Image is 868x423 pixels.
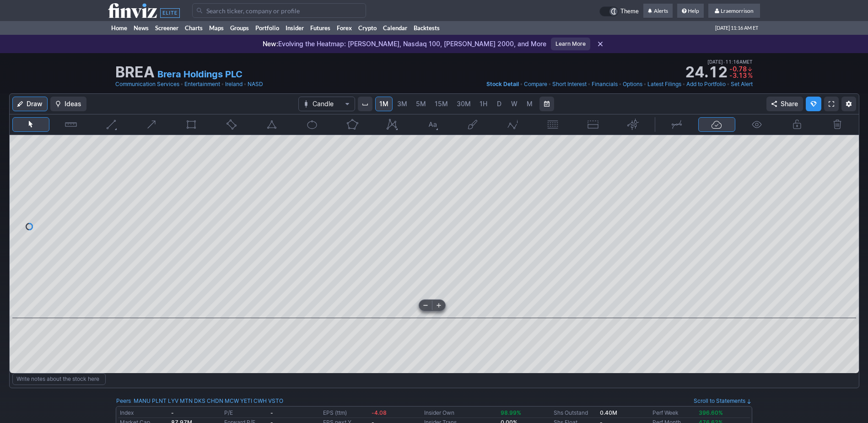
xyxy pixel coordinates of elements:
[393,97,411,111] a: 3M
[263,39,546,49] p: Evolving the Heatmap: [PERSON_NAME], Nasdaq 100, [PERSON_NAME] 2000, and More
[108,21,130,35] a: Home
[372,409,387,416] span: -4.08
[263,40,278,48] span: New:
[494,117,532,132] button: Elliott waves
[133,117,170,132] button: Arrow
[588,80,591,89] span: •
[475,97,491,111] a: 1H
[623,80,642,89] a: Options
[658,117,695,132] button: Drawing mode: Single
[334,117,371,132] button: Polygon
[727,80,730,89] span: •
[699,409,723,416] span: 396.60%
[708,4,760,18] a: Lraemorrison
[182,21,206,35] a: Charts
[522,97,537,111] a: M
[534,117,571,132] button: Fibonacci retracements
[486,80,519,89] a: Stock Detail
[12,97,48,111] button: Draw
[227,21,252,35] a: Groups
[422,408,499,418] td: Insider Own
[492,97,507,111] a: D
[52,117,90,132] button: Measure
[134,396,151,406] a: MANU
[253,117,291,132] button: Triangle
[412,97,430,111] a: 5M
[192,3,366,18] input: Search
[685,65,728,80] strong: 24.12
[65,99,81,108] span: Ideas
[454,117,491,132] button: Brush
[180,80,183,89] span: •
[152,396,167,406] a: PLNT
[551,38,590,50] a: Learn More
[686,80,726,89] a: Add to Portfolio
[723,58,725,66] span: •
[380,21,410,35] a: Calendar
[115,80,179,89] a: Communication Services
[841,97,856,111] button: Chart Settings
[731,80,753,89] a: Set Alert
[819,117,856,132] button: Remove all autosaved drawings
[92,117,130,132] button: Line
[171,409,174,416] b: -
[116,397,131,404] a: Peers
[130,21,152,35] a: News
[698,117,736,132] button: Drawings Autosave: On
[298,97,355,111] button: Chart Type
[248,80,263,89] a: NASD
[520,80,523,89] span: •
[12,117,50,132] button: Mouse
[194,396,205,406] a: DKS
[548,80,551,89] span: •
[416,100,426,108] span: 5M
[643,80,647,89] span: •
[600,409,617,416] b: 0.40M
[738,117,776,132] button: Hide drawings
[268,396,283,406] a: VSTO
[480,100,487,108] span: 1H
[321,408,369,418] td: EPS (ttm)
[225,80,243,89] a: Ireland
[824,97,839,111] a: Fullscreen
[694,397,752,404] a: Scroll to Statements
[497,100,501,108] span: D
[781,99,798,108] span: Share
[677,4,704,18] a: Help
[507,97,522,111] a: W
[414,117,451,132] button: Text
[435,100,448,108] span: 15M
[168,396,178,406] a: LYV
[173,117,210,132] button: Rectangle
[358,97,372,111] button: Interval
[270,409,273,416] b: -
[748,71,753,79] span: %
[643,4,673,18] a: Alerts
[180,396,193,406] a: MTN
[527,100,533,108] span: M
[552,408,598,418] td: Shs Outstand
[729,71,747,79] span: -3.13
[574,117,612,132] button: Position
[355,21,380,35] a: Crypto
[806,97,821,111] button: Explore new features
[253,396,267,406] a: CWH
[778,117,816,132] button: Lock drawings
[651,408,697,418] td: Perf Week
[207,396,223,406] a: CHDN
[592,80,618,89] a: Financials
[116,396,283,406] div: :
[334,21,355,35] a: Forex
[152,21,182,35] a: Screener
[524,80,547,89] a: Compare
[486,81,519,87] span: Stock Detail
[115,65,155,80] h1: BREA
[620,6,639,16] span: Theme
[373,117,411,132] button: XABCD
[282,21,307,35] a: Insider
[501,409,521,416] span: 98.99%
[313,99,341,108] span: Candle
[240,396,252,406] a: YETI
[766,97,803,111] button: Share
[432,300,445,311] button: Zoom in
